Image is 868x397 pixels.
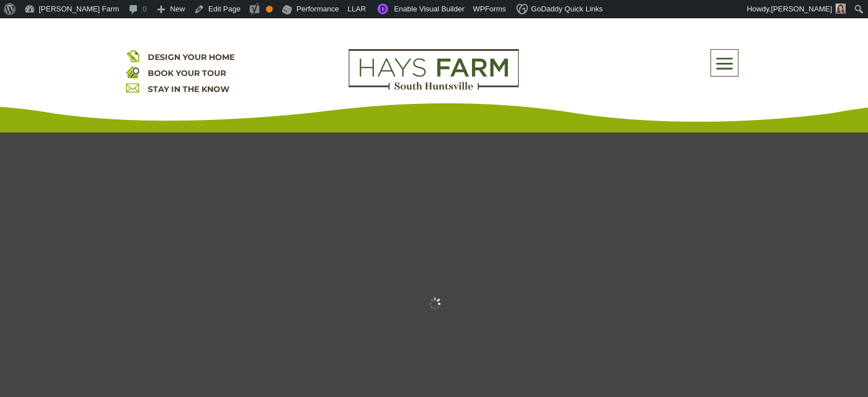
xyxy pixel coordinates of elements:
a: STAY IN THE KNOW [148,84,229,94]
img: design your home [126,49,139,62]
img: book your home tour [126,65,139,78]
p: Rates as low as 5.75%* with our preferred lender [29,14,735,25]
span: X [845,3,862,20]
img: Logo [349,49,519,90]
a: BOOK YOUR TOUR [148,68,226,78]
a: hays farm homes huntsville development [349,82,519,93]
a: DESIGN YOUR HOME [148,52,235,62]
a: Get More Details [741,11,839,28]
